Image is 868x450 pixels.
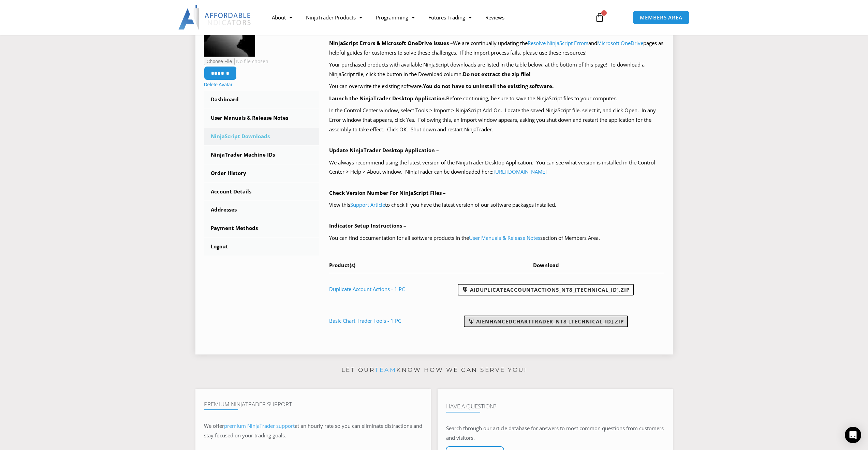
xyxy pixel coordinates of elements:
b: Launch the NinjaTrader Desktop Application. [329,95,446,102]
a: Futures Trading [422,10,479,25]
a: premium NinjaTrader support [224,422,295,429]
a: Programming [369,10,422,25]
p: Let our know how we can serve you! [195,365,673,376]
a: Addresses [204,201,319,219]
a: Order History [204,164,319,182]
span: MEMBERS AREA [640,15,682,20]
a: AIDuplicateAccountActions_NT8_[TECHNICAL_ID].zip [458,284,634,295]
b: You do not have to uninstall the existing software. [423,83,554,89]
b: Indicator Setup Instructions – [329,222,406,229]
a: Payment Methods [204,219,319,237]
a: Account Details [204,183,319,201]
p: Search through our article database for answers to most common questions from customers and visit... [446,424,664,443]
a: Dashboard [204,91,319,108]
p: Before continuing, be sure to save the NinjaScript files to your computer. [329,94,664,103]
span: Product(s) [329,262,355,268]
h4: Premium NinjaTrader Support [204,401,422,408]
nav: Menu [265,10,587,25]
p: View this to check if you have the latest version of our software packages installed. [329,200,664,210]
a: Resolve NinjaScript Errors [528,40,588,46]
a: [URL][DOMAIN_NAME] [494,168,547,175]
a: Microsoft OneDrive [597,40,643,46]
p: We are continually updating the and pages as helpful guides for customers to solve these challeng... [329,39,664,58]
span: 1 [601,10,607,16]
span: We offer [204,422,224,429]
b: NinjaScript Errors & Microsoft OneDrive Issues – [329,40,453,46]
b: Do not extract the zip file! [463,71,530,77]
a: User Manuals & Release Notes [469,234,540,241]
b: Update NinjaTrader Desktop Application – [329,147,439,154]
a: 1 [585,8,615,27]
b: Check Version Number For NinjaScript Files – [329,189,446,196]
div: Open Intercom Messenger [845,427,861,443]
p: You can find documentation for all software products in the section of Members Area. [329,233,664,243]
p: In the Control Center window, select Tools > Import > NinjaScript Add-On. Locate the saved NinjaS... [329,106,664,134]
a: Reviews [479,10,511,25]
a: NinjaTrader Products [299,10,369,25]
a: NinjaScript Downloads [204,128,319,145]
img: LogoAI | Affordable Indicators – NinjaTrader [178,5,252,30]
a: Basic Chart Trader Tools - 1 PC [329,317,401,324]
a: User Manuals & Release Notes [204,109,319,127]
a: team [375,366,396,373]
span: Download [533,262,559,268]
a: Duplicate Account Actions - 1 PC [329,286,405,292]
nav: Account pages [204,91,319,256]
a: Logout [204,238,319,256]
p: Your purchased products with available NinjaScript downloads are listed in the table below, at th... [329,60,664,79]
a: AIEnhancedChartTrader_NT8_[TECHNICAL_ID].zip [464,316,628,327]
h4: Have A Question? [446,403,664,410]
span: at an hourly rate so you can eliminate distractions and stay focused on your trading goals. [204,422,422,439]
a: NinjaTrader Machine IDs [204,146,319,164]
p: We always recommend using the latest version of the NinjaTrader Desktop Application. You can see ... [329,158,664,177]
a: About [265,10,299,25]
p: You can overwrite the existing software. [329,82,664,91]
a: MEMBERS AREA [633,11,690,25]
a: Delete Avatar [204,82,233,87]
a: Support Article [350,201,385,208]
